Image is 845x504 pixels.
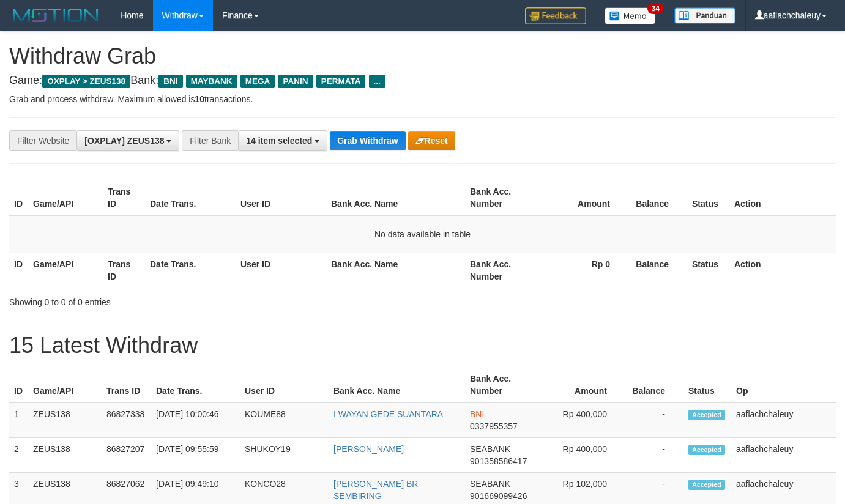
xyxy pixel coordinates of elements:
[729,180,836,215] th: Action
[84,136,164,146] span: [OXPLAY] ZEUS138
[540,180,628,215] th: Amount
[28,180,103,215] th: Game/API
[333,479,418,501] a: [PERSON_NAME] BR SEMBIRING
[470,421,518,431] span: Copy 0337955357 to clipboard
[28,253,103,287] th: Game/API
[538,368,625,402] th: Amount
[76,130,179,151] button: [OXPLAY] ZEUS138
[687,253,729,287] th: Status
[28,438,102,473] td: ZEUS138
[158,75,182,88] span: BNI
[278,75,313,88] span: PANIN
[538,438,625,473] td: Rp 400,000
[9,291,343,308] div: Showing 0 to 0 of 0 entries
[9,180,28,215] th: ID
[625,368,683,402] th: Balance
[729,253,836,287] th: Action
[240,402,329,438] td: KOUME88
[9,438,28,473] td: 2
[236,180,326,215] th: User ID
[151,438,240,473] td: [DATE] 09:55:59
[103,180,145,215] th: Trans ID
[28,368,102,402] th: Game/API
[236,253,326,287] th: User ID
[470,479,510,489] span: SEABANK
[102,368,151,402] th: Trans ID
[9,333,836,358] h1: 15 Latest Withdraw
[688,480,725,490] span: Accepted
[408,131,455,150] button: Reset
[240,75,275,88] span: MEGA
[465,180,540,215] th: Bank Acc. Number
[316,75,366,88] span: PERMATA
[465,253,540,287] th: Bank Acc. Number
[9,402,28,438] td: 1
[538,402,625,438] td: Rp 400,000
[329,368,465,402] th: Bank Acc. Name
[688,445,725,455] span: Accepted
[470,444,510,454] span: SEABANK
[647,3,664,14] span: 34
[625,402,683,438] td: -
[42,75,130,88] span: OXPLAY > ZEUS138
[369,75,385,88] span: ...
[103,253,145,287] th: Trans ID
[333,409,443,419] a: I WAYAN GEDE SUANTARA
[151,402,240,438] td: [DATE] 10:00:46
[9,130,76,151] div: Filter Website
[525,7,586,24] img: Feedback.jpg
[625,438,683,473] td: -
[195,94,204,104] strong: 10
[688,410,725,420] span: Accepted
[470,491,527,501] span: Copy 901669099426 to clipboard
[186,75,237,88] span: MAYBANK
[9,253,28,287] th: ID
[102,402,151,438] td: 86827338
[9,368,28,402] th: ID
[465,368,538,402] th: Bank Acc. Number
[731,368,836,402] th: Op
[9,93,836,105] p: Grab and process withdraw. Maximum allowed is transactions.
[333,444,404,454] a: [PERSON_NAME]
[326,253,465,287] th: Bank Acc. Name
[731,402,836,438] td: aaflachchaleuy
[9,6,102,24] img: MOTION_logo.png
[9,44,836,69] h1: Withdraw Grab
[151,368,240,402] th: Date Trans.
[240,438,329,473] td: SHUKOY19
[9,215,836,253] td: No data available in table
[687,180,729,215] th: Status
[674,7,735,24] img: panduan.png
[9,75,836,87] h4: Game: Bank:
[145,180,236,215] th: Date Trans.
[731,438,836,473] td: aaflachchaleuy
[330,131,405,150] button: Grab Withdraw
[145,253,236,287] th: Date Trans.
[628,180,687,215] th: Balance
[470,456,527,466] span: Copy 901358586417 to clipboard
[628,253,687,287] th: Balance
[683,368,731,402] th: Status
[28,402,102,438] td: ZEUS138
[605,7,656,24] img: Button%20Memo.svg
[240,368,329,402] th: User ID
[540,253,628,287] th: Rp 0
[470,409,484,419] span: BNI
[182,130,238,151] div: Filter Bank
[326,180,465,215] th: Bank Acc. Name
[246,136,312,146] span: 14 item selected
[102,438,151,473] td: 86827207
[238,130,327,151] button: 14 item selected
